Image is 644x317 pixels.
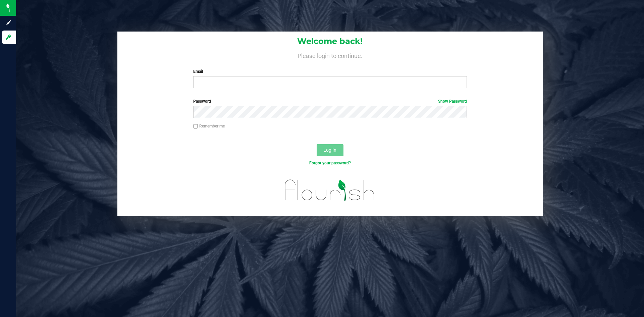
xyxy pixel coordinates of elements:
[5,19,12,26] inline-svg: Sign up
[193,68,467,74] label: Email
[5,34,12,41] inline-svg: Log in
[317,144,343,156] button: Log In
[277,173,383,207] img: flourish_logo.svg
[323,147,336,153] span: Log In
[309,161,351,165] a: Forgot your password?
[117,51,543,59] h4: Please login to continue.
[438,99,467,104] a: Show Password
[193,123,225,129] label: Remember me
[117,37,543,46] h1: Welcome back!
[193,99,211,104] span: Password
[193,124,198,129] input: Remember me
